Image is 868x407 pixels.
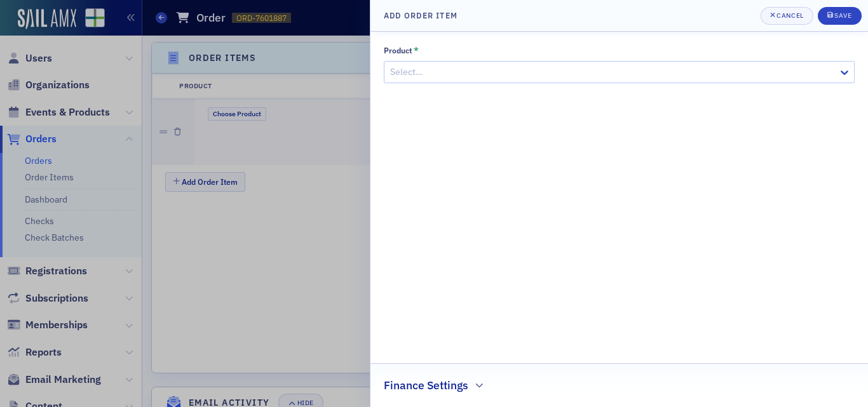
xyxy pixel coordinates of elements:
[384,10,458,21] h4: Add Order Item
[384,377,468,394] h2: Finance Settings
[776,12,803,19] div: Cancel
[414,45,419,57] abbr: This field is required
[761,7,813,25] button: Cancel
[818,7,862,25] button: Save
[384,46,412,55] div: Product
[834,12,851,19] div: Save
